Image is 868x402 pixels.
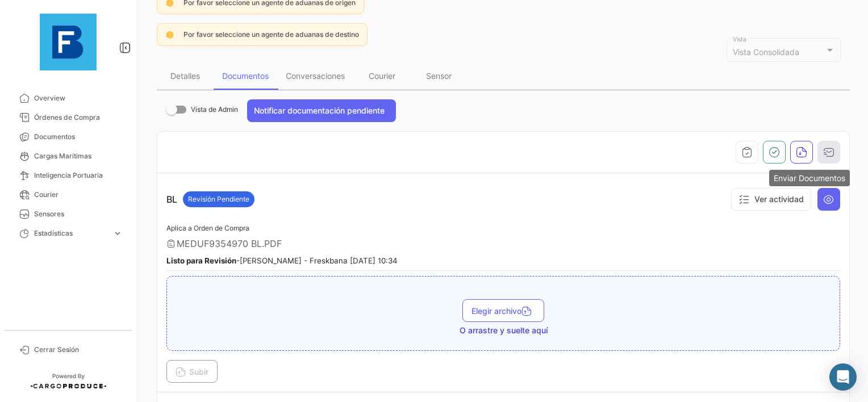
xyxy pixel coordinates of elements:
[188,194,249,204] span: Revisión Pendiente
[369,71,395,81] div: Courier
[9,166,127,185] a: Inteligencia Portuaria
[829,363,857,391] div: Abrir Intercom Messenger
[460,325,548,336] span: O arrastre y suelte aquí
[34,132,123,142] span: Documentos
[183,30,359,39] span: Por favor seleccione un agente de aduanas de destino
[166,256,398,265] small: - [PERSON_NAME] - Freskbana [DATE] 10:34
[170,71,200,81] div: Detalles
[34,112,123,123] span: Órdenes de Compra
[166,224,249,232] span: Aplica a Orden de Compra
[9,89,127,108] a: Overview
[112,228,123,238] span: expand_more
[177,238,282,249] span: MEDUF9354970 BL.PDF
[34,151,123,161] span: Cargas Marítimas
[286,71,345,81] div: Conversaciones
[471,306,535,316] span: Elegir archivo
[462,299,544,322] button: Elegir archivo
[40,14,97,70] img: 12429640-9da8-4fa2-92c4-ea5716e443d2.jpg
[34,190,123,200] span: Courier
[34,93,123,103] span: Overview
[222,71,269,81] div: Documentos
[9,146,127,166] a: Cargas Marítimas
[9,127,127,146] a: Documentos
[34,209,123,219] span: Sensores
[34,228,108,238] span: Estadísticas
[9,204,127,224] a: Sensores
[166,191,254,207] p: BL
[166,256,236,265] b: Listo para Revisión
[34,345,123,355] span: Cerrar Sesión
[426,71,452,81] div: Sensor
[34,170,123,181] span: Inteligencia Portuaria
[769,170,850,186] div: Enviar Documentos
[176,367,208,376] span: Subir
[731,188,811,211] button: Ver actividad
[191,103,238,116] span: Vista de Admin
[166,360,218,383] button: Subir
[247,99,396,122] button: Notificar documentación pendiente
[9,108,127,127] a: Órdenes de Compra
[9,185,127,204] a: Courier
[733,47,799,57] span: Vista Consolidada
